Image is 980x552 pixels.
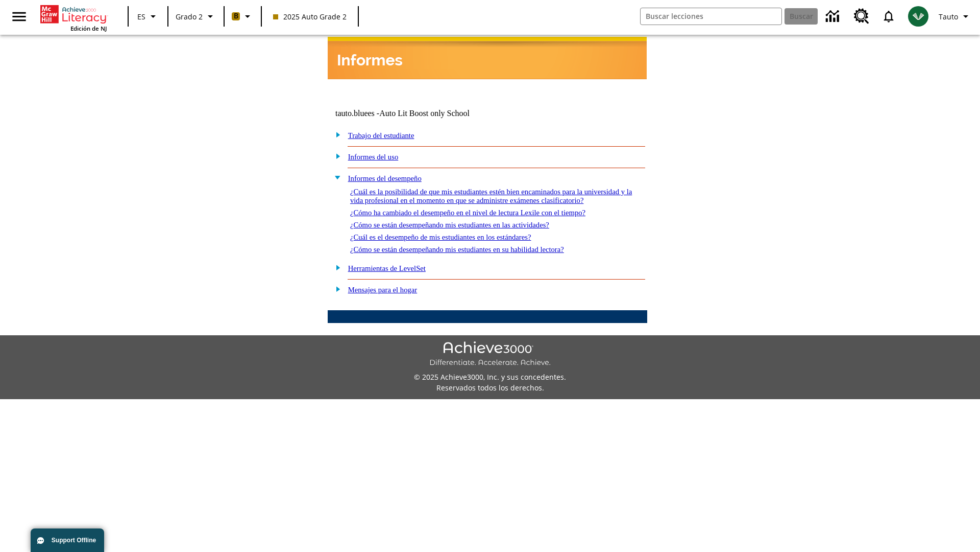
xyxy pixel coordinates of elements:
span: 2025 Auto Grade 2 [273,11,347,22]
span: Grado 2 [176,11,203,22]
img: minus.gif [330,173,341,182]
a: ¿Cuál es el desempeño de mis estudiantes en los estándares? [350,233,531,241]
img: Achieve3000 Differentiate Accelerate Achieve [429,341,551,367]
a: Notificaciones [875,3,902,30]
img: header [328,37,647,79]
button: Escoja un nuevo avatar [902,3,935,30]
a: Informes del desempeño [348,174,422,182]
nobr: Auto Lit Boost only School [379,109,470,118]
img: plus.gif [330,151,341,160]
button: Abrir el menú lateral [4,2,34,32]
img: plus.gif [330,130,341,139]
td: tauto.bluees - [335,109,523,118]
a: Informes del uso [348,153,399,161]
a: ¿Cómo se están desempeñando mis estudiantes en su habilidad lectora? [350,245,564,254]
a: Trabajo del estudiante [348,131,414,140]
span: B [234,10,238,22]
a: ¿Cómo se están desempeñando mis estudiantes en las actividades? [350,221,549,229]
a: Herramientas de LevelSet [348,264,426,272]
button: Perfil/Configuración [935,7,976,26]
div: Portada [40,3,107,32]
span: Tauto [939,11,958,22]
span: Support Offline [52,537,96,544]
button: Boost El color de la clase es anaranjado claro. Cambiar el color de la clase. [228,7,258,26]
a: Centro de recursos, Se abrirá en una pestaña nueva. [848,3,875,30]
button: Lenguaje: ES, Selecciona un idioma [132,7,164,26]
span: Edición de NJ [70,25,107,32]
img: plus.gif [330,284,341,293]
button: Support Offline [31,528,104,552]
button: Grado: Grado 2, Elige un grado [171,7,220,26]
img: avatar image [908,6,928,27]
img: plus.gif [330,263,341,272]
span: ES [137,11,145,22]
input: Buscar campo [641,8,781,25]
a: Mensajes para el hogar [348,286,418,294]
a: ¿Cuál es la posibilidad de que mis estudiantes estén bien encaminados para la universidad y la vi... [350,188,632,204]
a: Centro de información [820,3,848,31]
a: ¿Cómo ha cambiado el desempeño en el nivel de lectura Lexile con el tiempo? [350,209,585,217]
